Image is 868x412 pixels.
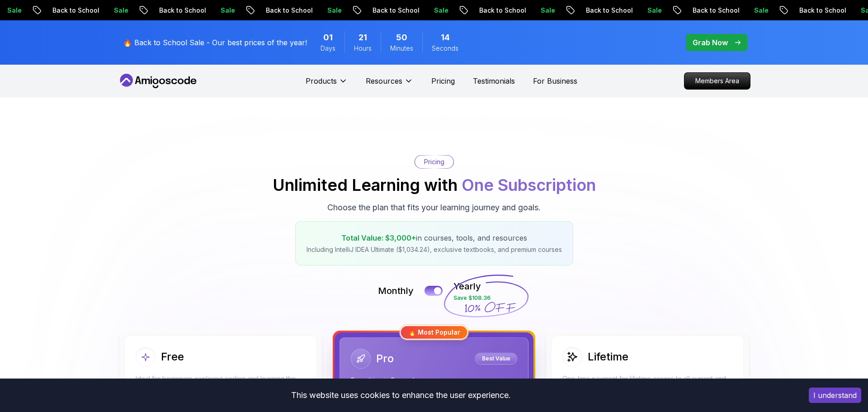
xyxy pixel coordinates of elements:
[378,284,414,297] p: Monthly
[379,6,408,15] p: Sale
[104,6,165,15] p: Back to School
[136,374,306,392] p: Ideal for beginners exploring coding and learning the basics for free.
[684,73,750,89] p: Members Area
[306,76,337,86] p: Products
[806,6,835,15] p: Sale
[165,6,194,15] p: Sale
[354,44,372,53] span: Hours
[441,31,450,44] span: 14 Seconds
[684,72,750,90] a: Members Area
[317,6,379,15] p: Back to School
[321,44,335,53] span: Days
[359,31,367,44] span: 21 Hours
[390,44,413,53] span: Minutes
[473,76,515,86] a: Testimonials
[486,6,514,15] p: Sale
[744,6,806,15] p: Back to School
[307,245,562,254] p: Including IntelliJ IDEA Ultimate ($1,034.24), exclusive textbooks, and premium courses
[637,6,699,15] p: Back to School
[351,376,517,385] p: Everything in Free, plus
[327,201,541,214] p: Choose the plan that fits your learning journey and goals.
[323,31,333,44] span: 1 Days
[693,37,728,48] p: Grab Now
[366,76,413,94] button: Resources
[7,385,795,405] div: This website uses cookies to enhance the user experience.
[396,31,407,44] span: 50 Minutes
[592,6,621,15] p: Sale
[476,354,516,363] p: Best Value
[699,6,728,15] p: Sale
[533,76,577,86] a: For Business
[424,6,486,15] p: Back to School
[59,6,88,15] p: Sale
[341,233,416,242] span: Total Value: $3,000+
[531,6,592,15] p: Back to School
[306,76,348,94] button: Products
[432,44,458,53] span: Seconds
[123,37,307,48] p: 🔥 Back to School Sale - Our best prices of the year!
[272,6,301,15] p: Sale
[211,6,272,15] p: Back to School
[431,76,455,86] a: Pricing
[424,157,444,166] p: Pricing
[588,350,628,364] h2: Lifetime
[161,350,184,364] h2: Free
[809,388,861,403] button: Accept cookies
[376,351,394,366] h2: Pro
[273,176,596,194] h2: Unlimited Learning with
[462,175,596,195] span: One Subscription
[366,76,402,86] p: Resources
[307,232,562,243] p: in courses, tools, and resources
[562,374,732,392] p: One-time payment for lifetime access to all current and future courses.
